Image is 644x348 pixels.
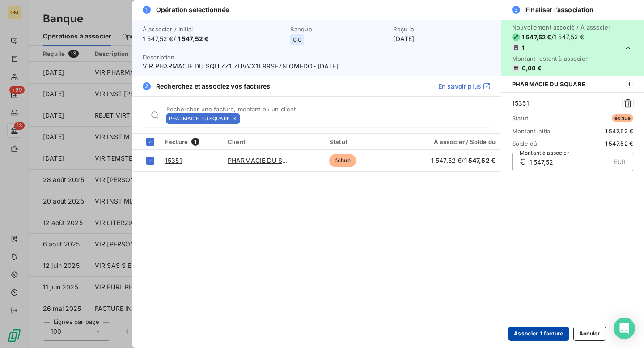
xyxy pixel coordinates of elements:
[522,64,542,72] span: 0,00 €
[290,25,388,33] span: Banque
[512,127,551,135] span: Montant initial
[525,5,593,14] span: Finaliser l’association
[143,54,175,61] span: Description
[464,157,496,164] span: 1 547,52 €
[551,33,585,42] span: / 1 547,52 €
[169,116,230,121] span: PHARMACIE DU SQUARE
[393,25,490,43] div: [DATE]
[178,35,209,42] span: 1 547,52 €
[512,55,610,62] span: Montant restant à associer
[243,114,490,123] input: placeholder
[393,25,490,33] span: Reçu le
[143,62,490,71] span: VIR PHARMACIE DU SQU ZZ1IZUVVX1L99SE7N OMEDO- [DATE]
[143,82,151,90] span: 2
[573,327,606,341] button: Annuler
[522,34,551,41] span: 1 547,52 €
[293,37,301,42] span: CIC
[512,24,610,31] span: Nouvellement associé / À associer
[156,82,270,91] span: Recherchez et associez vos factures
[228,157,304,164] a: PHARMACIE DU SQUARE
[165,157,182,164] a: 15351
[191,138,199,146] span: 1
[612,114,633,122] span: échue
[438,82,490,91] a: En savoir plus
[614,318,635,339] div: Open Intercom Messenger
[512,81,585,88] span: PHARMACIE DU SQUARE
[512,99,529,108] a: 15351
[431,157,496,164] span: 1 547,52 € /
[512,140,537,147] span: Solde dû
[143,6,151,14] span: 1
[329,138,394,145] div: Statut
[165,138,217,146] div: Facture
[512,115,528,122] span: Statut
[228,138,318,145] div: Client
[143,34,285,43] span: 1 547,52 € /
[522,44,525,51] span: 1
[508,327,569,341] button: Associer 1 facture
[605,140,634,147] span: 1 547,52 €
[512,6,520,14] span: 3
[329,154,356,167] span: échue
[605,127,634,135] span: 1 547,52 €
[143,25,285,33] span: À associer / Initial
[404,138,496,145] div: À associer / Solde dû
[625,80,633,88] span: 1
[156,5,229,14] span: Opération sélectionnée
